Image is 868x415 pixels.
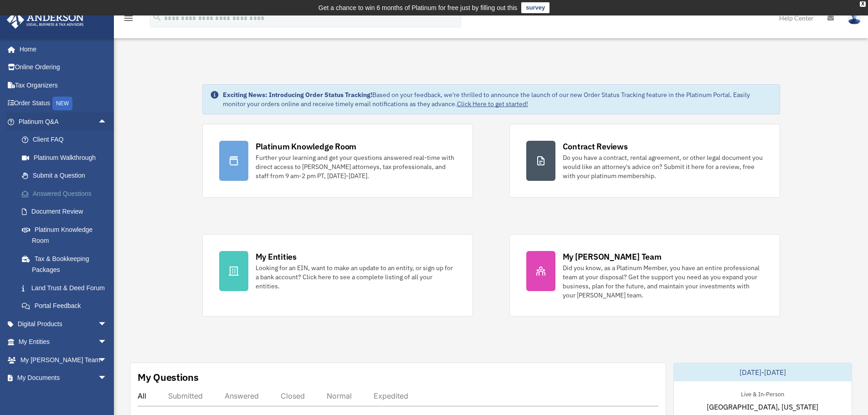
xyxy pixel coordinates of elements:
[123,16,134,24] a: menu
[860,1,866,7] div: close
[256,263,456,291] div: Looking for an EIN, want to make an update to an entity, or sign up for a bank account? Click her...
[152,12,162,22] i: search
[281,391,305,400] div: Closed
[225,391,259,400] div: Answered
[4,11,87,29] img: Anderson Advisors Platinum Portal
[52,97,72,110] div: NEW
[847,11,861,25] img: User Pic
[6,113,121,131] a: Platinum Q&Aarrow_drop_up
[563,141,628,152] div: Contract Reviews
[563,251,662,262] div: My [PERSON_NAME] Team
[202,234,473,317] a: My Entities Looking for an EIN, want to make an update to an entity, or sign up for a bank accoun...
[509,124,780,198] a: Contract Reviews Do you have a contract, rental agreement, or other legal document you would like...
[223,90,772,108] div: Based on your feedback, we're thrilled to announce the launch of our new Order Status Tracking fe...
[98,333,116,352] span: arrow_drop_down
[6,94,121,113] a: Order StatusNEW
[6,351,121,369] a: My [PERSON_NAME] Teamarrow_drop_down
[138,370,199,384] div: My Questions
[734,389,791,398] div: Live & In-Person
[256,153,456,180] div: Further your learning and get your questions answered real-time with direct access to [PERSON_NAM...
[13,250,121,279] a: Tax & Bookkeeping Packages
[202,124,473,198] a: Platinum Knowledge Room Further your learning and get your questions answered real-time with dire...
[374,391,408,400] div: Expedited
[674,363,852,381] div: [DATE]-[DATE]
[223,91,372,99] strong: Exciting News: Introducing Order Status Tracking!
[13,184,121,203] a: Answered Questions
[138,391,146,400] div: All
[327,391,352,400] div: Normal
[13,149,121,167] a: Platinum Walkthrough
[13,203,121,221] a: Document Review
[6,40,116,58] a: Home
[168,391,203,400] div: Submitted
[6,76,121,94] a: Tax Organizers
[521,2,550,13] a: survey
[6,58,121,77] a: Online Ordering
[98,113,116,131] span: arrow_drop_up
[6,333,121,351] a: My Entitiesarrow_drop_down
[256,141,357,152] div: Platinum Knowledge Room
[98,315,116,333] span: arrow_drop_down
[6,315,121,333] a: Digital Productsarrow_drop_down
[509,234,780,317] a: My [PERSON_NAME] Team Did you know, as a Platinum Member, you have an entire professional team at...
[457,100,528,108] a: Click Here to get started!
[13,297,121,315] a: Portal Feedback
[256,251,297,262] div: My Entities
[6,369,121,387] a: My Documentsarrow_drop_down
[707,401,818,412] span: [GEOGRAPHIC_DATA], [US_STATE]
[123,13,134,24] i: menu
[13,279,121,297] a: Land Trust & Deed Forum
[563,263,763,300] div: Did you know, as a Platinum Member, you have an entire professional team at your disposal? Get th...
[13,131,121,149] a: Client FAQ
[318,2,518,13] div: Get a chance to win 6 months of Platinum for free just by filling out this
[98,369,116,388] span: arrow_drop_down
[98,351,116,369] span: arrow_drop_down
[563,153,763,180] div: Do you have a contract, rental agreement, or other legal document you would like an attorney's ad...
[13,167,121,185] a: Submit a Question
[13,220,121,250] a: Platinum Knowledge Room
